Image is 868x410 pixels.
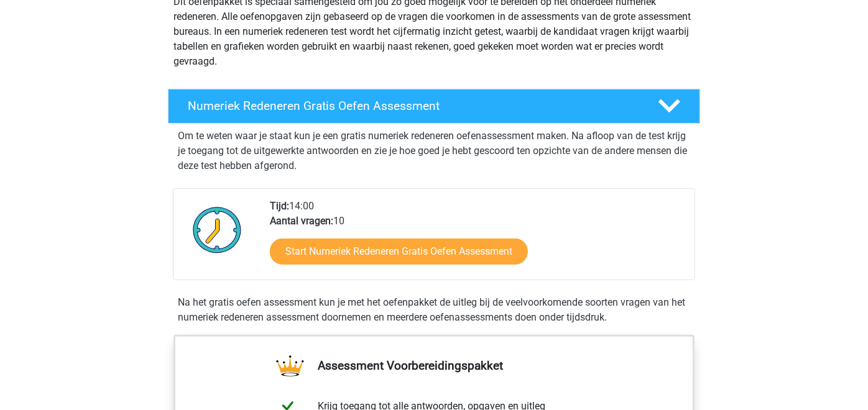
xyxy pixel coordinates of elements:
a: Numeriek Redeneren Gratis Oefen Assessment [163,89,705,124]
img: Klok [186,199,249,261]
h4: Numeriek Redeneren Gratis Oefen Assessment [188,99,638,113]
div: Na het gratis oefen assessment kun je met het oefenpakket de uitleg bij de veelvoorkomende soorte... [173,295,695,325]
p: Om te weten waar je staat kun je een gratis numeriek redeneren oefenassessment maken. Na afloop v... [178,129,690,173]
a: Start Numeriek Redeneren Gratis Oefen Assessment [270,239,528,265]
b: Aantal vragen: [270,215,333,227]
b: Tijd: [270,200,289,212]
div: 14:00 10 [261,199,694,280]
